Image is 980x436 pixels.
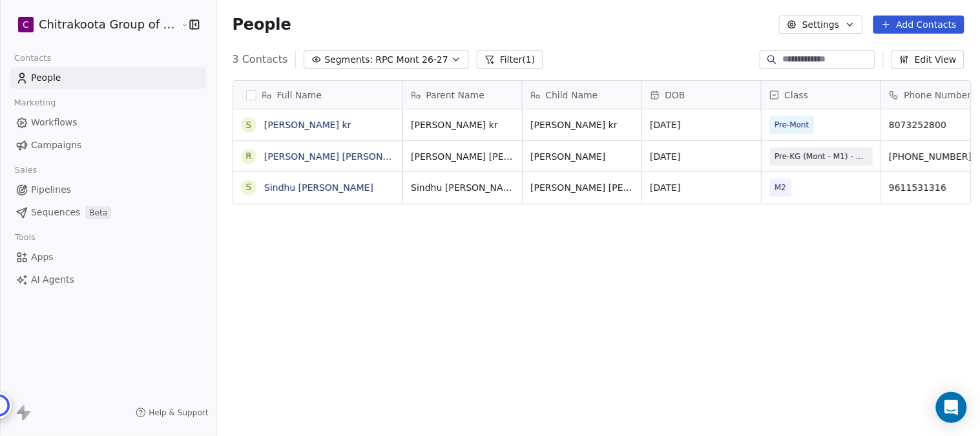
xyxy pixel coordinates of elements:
span: Sindhu [PERSON_NAME] [411,181,514,194]
a: Apps [10,246,206,268]
div: s [245,118,251,132]
span: Tools [9,228,41,247]
span: [PERSON_NAME] [530,150,634,163]
span: Sales [9,160,43,180]
div: Open Intercom Messenger [936,392,967,423]
span: Marketing [8,93,61,113]
a: [PERSON_NAME] kr [264,120,351,130]
a: Workflows [10,112,206,133]
a: People [10,67,206,89]
a: [PERSON_NAME] [PERSON_NAME] [264,151,417,162]
span: Chitrakoota Group of Institutions [39,16,178,33]
div: Parent Name [403,81,522,109]
span: [DATE] [650,181,753,194]
span: Phone Number [904,89,972,102]
button: Add Contacts [873,16,964,34]
span: [DATE] [650,150,753,163]
span: Help & Support [149,408,208,418]
a: AI Agents [10,269,206,290]
a: SequencesBeta [10,202,206,223]
span: Child Name [546,89,598,102]
div: Child Name [523,81,641,109]
span: Sequences [31,206,80,219]
span: Workflows [31,116,78,129]
span: RPC Mont 26-27 [375,53,448,67]
span: Campaigns [31,138,81,152]
span: DOB [665,89,685,102]
span: 3 Contacts [233,52,288,67]
span: C [23,18,29,31]
div: S [245,180,251,194]
div: Full Name [233,81,402,109]
div: grid [233,109,403,434]
div: DOB [642,81,761,109]
a: Campaigns [10,135,206,156]
span: People [233,15,291,34]
span: Class [785,89,809,102]
span: Segments: [324,53,373,67]
span: Pipelines [31,183,71,197]
span: [PERSON_NAME] kr [411,118,514,131]
span: Pre-KG (Mont - M1) - 2 to 3 Years [775,150,868,163]
span: Beta [85,206,111,219]
a: Help & Support [136,408,208,418]
span: Parent Name [426,89,485,102]
a: Pipelines [10,179,206,201]
span: [PERSON_NAME] kr [530,118,634,131]
span: Pre-Mont [775,118,809,131]
button: CChitrakoota Group of Institutions [16,14,171,36]
a: Sindhu [PERSON_NAME] [264,182,373,193]
span: Apps [31,250,54,264]
span: [PERSON_NAME] [PERSON_NAME] [530,181,634,194]
span: [DATE] [650,118,753,131]
div: R [245,149,252,163]
button: Edit View [891,50,964,69]
span: M2 [775,181,786,194]
span: People [31,71,61,85]
span: AI Agents [31,273,74,287]
span: Contacts [8,49,57,68]
button: Filter(1) [477,50,543,69]
span: [PERSON_NAME] [PERSON_NAME] [411,150,514,163]
button: Settings [779,16,862,34]
div: Class [762,81,881,109]
span: Full Name [277,89,322,102]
